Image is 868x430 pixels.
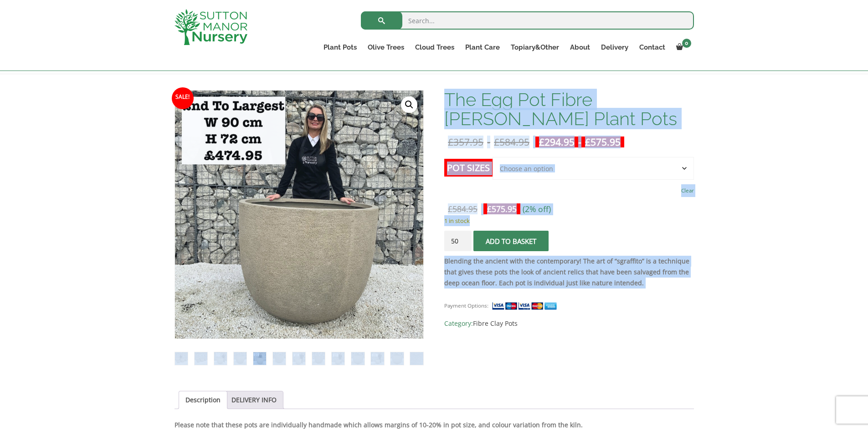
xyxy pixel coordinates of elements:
[448,203,452,214] span: £
[361,11,694,30] input: Search...
[444,318,693,329] span: Category:
[494,136,529,148] bdi: 584.95
[671,41,694,54] a: 0
[175,9,247,45] img: logo
[444,215,693,226] p: 1 in stock
[539,136,544,148] span: £
[195,352,207,365] img: The Egg Pot Fibre Clay Champagne Plant Pots - Image 2
[487,203,492,214] span: £
[523,203,551,214] span: (2% off)
[175,420,583,429] strong: Please note that these pots are individually handmade which allows margins of 10-20% in pot size,...
[448,136,483,148] bdi: 357.95
[494,136,499,148] span: £
[585,136,621,148] bdi: 575.95
[234,352,247,365] img: The Egg Pot Fibre Clay Champagne Plant Pots - Image 4
[444,90,693,128] h1: The Egg Pot Fibre [PERSON_NAME] Plant Pots
[410,352,423,365] img: The Egg Pot Fibre Clay Champagne Plant Pots - Image 13
[410,41,460,54] a: Cloud Trees
[332,352,344,365] img: The Egg Pot Fibre Clay Champagne Plant Pots - Image 9
[444,159,493,177] label: Pot Sizes
[492,301,560,311] img: payment supported
[172,87,194,109] span: Sale!
[682,39,691,48] span: 0
[444,257,689,287] strong: Blending the ancient with the contemporary! The art of “sgraffito” is a technique that gives thes...
[231,391,277,409] a: DELIVERY INFO
[351,352,364,365] img: The Egg Pot Fibre Clay Champagne Plant Pots - Image 10
[390,352,403,365] img: The Egg Pot Fibre Clay Champagne Plant Pots - Image 12
[596,41,634,54] a: Delivery
[444,302,488,309] small: Payment Options:
[505,41,565,54] a: Topiary&Other
[401,96,417,113] a: View full-screen image gallery
[318,41,362,54] a: Plant Pots
[487,203,517,214] bdi: 575.95
[293,352,305,365] img: The Egg Pot Fibre Clay Champagne Plant Pots - Image 7
[634,41,671,54] a: Contact
[681,184,694,197] a: Clear options
[214,352,227,365] img: The Egg Pot Fibre Clay Champagne Plant Pots - Image 3
[444,137,533,147] del: -
[473,231,549,251] button: Add to basket
[371,352,384,365] img: The Egg Pot Fibre Clay Champagne Plant Pots - Image 11
[448,203,478,214] bdi: 584.95
[448,136,453,148] span: £
[460,41,505,54] a: Plant Care
[362,41,410,54] a: Olive Trees
[273,352,286,365] img: The Egg Pot Fibre Clay Champagne Plant Pots - Image 6
[175,352,188,365] img: The Egg Pot Fibre Clay Champagne Plant Pots
[185,391,221,409] a: Description
[565,41,596,54] a: About
[539,136,575,148] bdi: 294.95
[473,319,518,328] a: Fibre Clay Pots
[312,352,325,365] img: The Egg Pot Fibre Clay Champagne Plant Pots - Image 8
[585,136,591,148] span: £
[253,352,266,365] img: The Egg Pot Fibre Clay Champagne Plant Pots - Image 5
[535,137,624,147] ins: -
[444,231,472,251] input: Product quantity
